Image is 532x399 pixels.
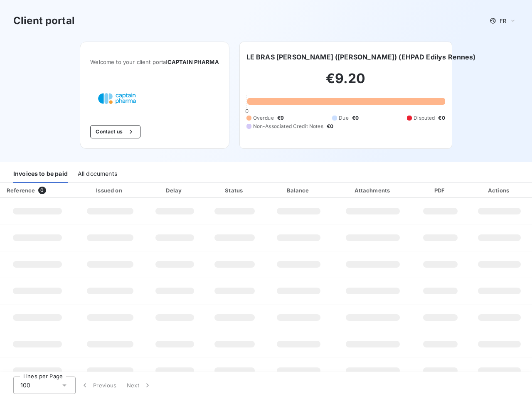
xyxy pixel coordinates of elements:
[267,186,330,195] div: Balance
[90,59,219,65] span: Welcome to your client portal
[414,114,435,122] span: Disputed
[38,187,46,194] span: 0
[90,125,140,138] button: Contact us
[13,13,75,28] h3: Client portal
[122,377,157,394] button: Next
[90,85,143,112] img: Company logo
[416,186,465,195] div: PDF
[339,114,348,122] span: Due
[352,114,359,122] span: €0
[206,186,264,195] div: Status
[500,17,506,24] span: FR
[468,186,530,195] div: Actions
[76,377,122,394] button: Previous
[438,114,445,122] span: €0
[246,70,445,95] h2: €9.20
[13,165,68,183] div: Invoices to be paid
[334,186,412,195] div: Attachments
[245,108,249,114] span: 0
[78,165,117,183] div: All documents
[76,186,144,195] div: Issued on
[253,114,274,122] span: Overdue
[277,114,284,122] span: €9
[253,123,323,130] span: Non-Associated Credit Notes
[167,59,219,65] span: CAPTAIN PHARMA
[20,381,30,389] span: 100
[7,187,35,194] div: Reference
[246,52,476,62] h6: LE BRAS [PERSON_NAME] ([PERSON_NAME]) (EHPAD Edilys Rennes)
[147,186,202,195] div: Delay
[327,123,333,130] span: €0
